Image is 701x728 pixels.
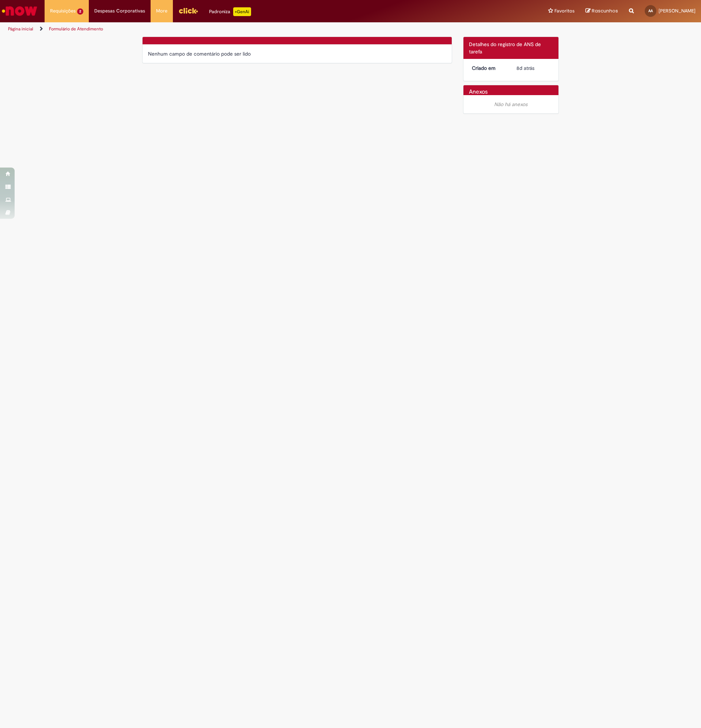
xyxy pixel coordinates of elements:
[1,4,38,18] img: ServiceNow
[8,26,33,32] a: Página inicial
[659,8,696,14] span: [PERSON_NAME]
[469,89,488,95] h2: Anexos
[648,8,653,13] span: AA
[49,26,103,32] a: Formulário de Atendimento
[156,7,167,15] span: More
[5,22,462,36] ul: Trilhas de página
[494,101,527,108] em: Não há anexos
[77,8,83,15] span: 2
[554,7,575,15] span: Favoritos
[178,5,198,16] img: click_logo_yellow_360x200.png
[466,64,511,72] dt: Criado em
[469,41,541,55] span: Detalhes do registro de ANS de tarefa
[592,7,618,14] span: Rascunhos
[233,7,251,16] p: +GenAi
[586,8,618,15] a: Rascunhos
[50,7,76,15] span: Requisições
[148,50,446,57] div: Nenhum campo de comentário pode ser lido
[94,7,145,15] span: Despesas Corporativas
[516,65,534,71] time: 19/08/2025 19:28:04
[516,65,534,71] span: 8d atrás
[209,7,251,16] div: Padroniza
[516,64,550,72] div: 19/08/2025 19:28:04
